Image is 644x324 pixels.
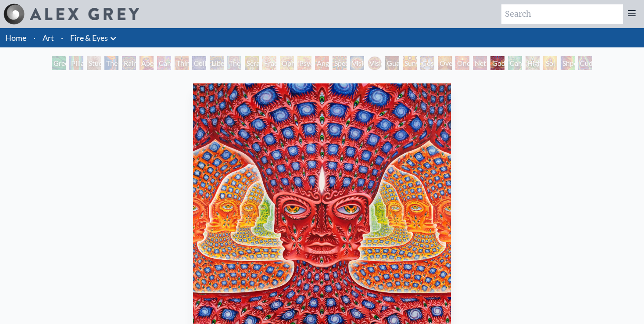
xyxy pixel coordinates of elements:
div: Angel Skin [315,56,329,70]
div: The Torch [104,56,118,70]
div: Vision Crystal Tondo [368,56,382,70]
li: · [30,28,39,47]
div: Sol Invictus [543,56,557,70]
div: Net of Being [473,56,487,70]
div: Guardian of Infinite Vision [385,56,399,70]
div: Collective Vision [192,56,206,70]
div: One [455,56,469,70]
div: Third Eye Tears of Joy [175,56,189,70]
div: Cosmic Elf [420,56,434,70]
div: Spectral Lotus [333,56,347,70]
div: Godself [490,56,504,70]
div: Pillar of Awareness [69,56,83,70]
a: Art [43,32,54,44]
div: Cannabis Sutra [157,56,171,70]
input: Search [501,4,623,24]
a: Fire & Eyes [70,32,108,44]
li: · [57,28,67,47]
div: Liberation Through Seeing [210,56,224,70]
div: The Seer [227,56,241,70]
div: Study for the Great Turn [87,56,101,70]
div: Sunyata [403,56,417,70]
div: Fractal Eyes [262,56,276,70]
div: Green Hand [52,56,66,70]
div: Vision Crystal [350,56,364,70]
a: Home [5,33,26,43]
div: Oversoul [438,56,452,70]
div: Rainbow Eye Ripple [122,56,136,70]
div: Cuddle [578,56,592,70]
div: Ophanic Eyelash [280,56,294,70]
div: Psychomicrograph of a Fractal Paisley Cherub Feather Tip [297,56,311,70]
div: Higher Vision [526,56,540,70]
div: Shpongled [561,56,575,70]
div: Aperture [140,56,154,70]
div: Cannafist [508,56,522,70]
div: Seraphic Transport Docking on the Third Eye [245,56,259,70]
